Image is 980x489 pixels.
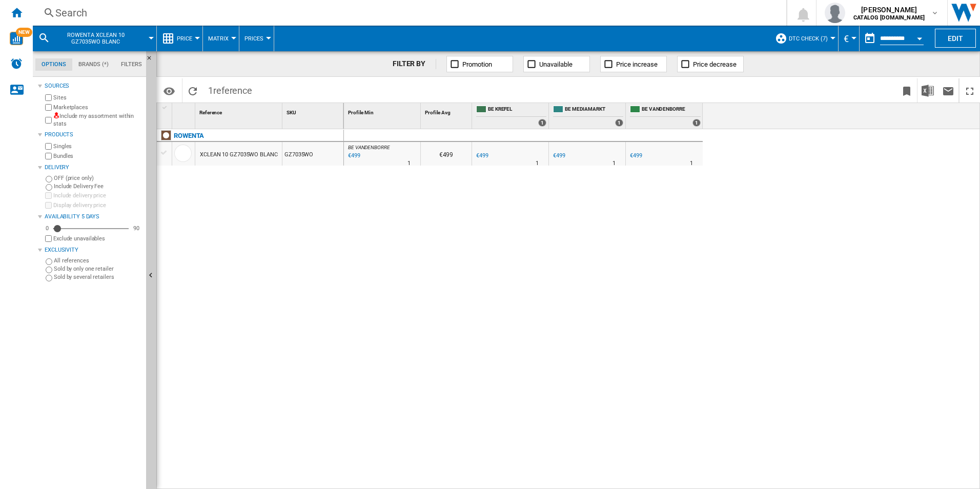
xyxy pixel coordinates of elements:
[53,235,142,242] label: Exclude unavailables
[474,103,548,129] div: BE KREFEL 1 offers sold by BE KREFEL
[853,5,925,15] span: [PERSON_NAME]
[421,142,472,166] div: €499
[844,33,849,44] span: €
[642,106,701,114] span: BE VANDENBORRE
[462,60,492,68] span: Promotion
[959,78,980,103] button: Maximize
[45,213,142,221] div: Availability 5 Days
[284,103,343,119] div: Sort None
[208,35,229,42] span: Matrix
[917,78,938,103] button: Download in Excel
[446,56,513,72] button: Promotion
[45,94,52,101] input: Sites
[346,151,360,161] div: Last updated : Tuesday, 23 September 2025 12:25
[159,81,179,100] button: Options
[54,32,137,45] span: ROWENTA XCLEAN 10 GZ7035WO BLANC
[935,29,976,48] button: Edit
[287,110,296,115] span: SKU
[45,192,52,199] input: Include delivery price
[53,192,142,199] label: Include delivery price
[199,110,222,115] span: Reference
[54,26,147,51] button: ROWENTA XCLEAN 10 GZ7035WO BLANC
[853,14,925,21] b: CATALOG [DOMAIN_NAME]
[45,143,52,150] input: Singles
[553,152,565,159] div: €499
[174,130,204,142] div: Click to filter on that brand
[197,103,282,119] div: Reference Sort None
[55,6,760,20] div: Search
[284,103,343,119] div: SKU Sort None
[35,58,72,71] md-tab-item: Options
[844,26,854,51] div: €
[539,60,573,68] span: Unavailable
[690,158,693,169] div: Delivery Time : 1 day
[407,158,411,169] div: Delivery Time : 1 day
[54,257,142,264] label: All references
[177,26,197,51] button: Price
[54,265,142,273] label: Sold by only one retailer
[174,103,195,119] div: Sort None
[177,35,192,42] span: Price
[552,151,565,161] div: €499
[423,103,472,119] div: Sort None
[600,56,667,72] button: Price increase
[38,26,151,51] div: ROWENTA XCLEAN 10 GZ7035WO BLANC
[46,267,52,273] input: Sold by only one retailer
[45,164,142,172] div: Delivery
[282,142,343,166] div: GZ7035WO
[162,26,197,51] div: Price
[200,143,278,167] div: XCLEAN 10 GZ7035WO BLANC
[16,28,32,37] span: NEW
[839,26,860,51] md-menu: Currency
[523,56,590,72] button: Unavailable
[54,174,142,182] label: OFF (price only)
[53,201,142,209] label: Display delivery price
[425,110,451,115] span: Profile Avg
[423,103,472,119] div: Profile Avg Sort None
[693,60,737,68] span: Price decrease
[115,58,148,71] md-tab-item: Filters
[825,3,845,23] img: profile.jpg
[910,28,929,46] button: Open calendar
[53,104,142,111] label: Marketplaces
[628,103,703,129] div: BE VANDENBORRE 1 offers sold by BE VANDENBORRE
[46,275,52,281] input: Sold by several retailers
[628,151,642,161] div: €499
[348,145,390,150] span: BE VANDENBORRE
[43,225,51,232] div: 0
[551,103,625,129] div: BE MEDIAMARKT 1 offers sold by BE MEDIAMARKT
[565,106,623,114] span: BE MEDIAMARKT
[630,152,642,159] div: €499
[538,119,546,127] div: 1 offers sold by BE KREFEL
[616,60,658,68] span: Price increase
[45,82,142,90] div: Sources
[53,112,142,128] label: Include my assortment within stats
[775,26,833,51] div: DTC check (7)
[45,104,52,111] input: Marketplaces
[677,56,744,72] button: Price decrease
[789,26,833,51] button: DTC check (7)
[53,94,142,101] label: Sites
[53,112,59,118] img: mysite-not-bg-18x18.png
[45,235,52,242] input: Display delivery price
[131,225,142,232] div: 90
[213,85,252,96] span: reference
[244,26,269,51] button: Prices
[45,114,52,127] input: Include my assortment within stats
[53,142,142,150] label: Singles
[348,110,374,115] span: Profile Min
[208,26,234,51] button: Matrix
[789,35,828,42] span: DTC check (7)
[45,246,142,254] div: Exclusivity
[896,78,917,103] button: Bookmark this report
[938,78,958,103] button: Send this report by email
[476,152,488,159] div: €499
[475,151,488,161] div: €499
[692,119,701,127] div: 1 offers sold by BE VANDENBORRE
[45,153,52,159] input: Bundles
[612,158,616,169] div: Delivery Time : 1 day
[53,223,129,234] md-slider: Availability
[45,202,52,209] input: Display delivery price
